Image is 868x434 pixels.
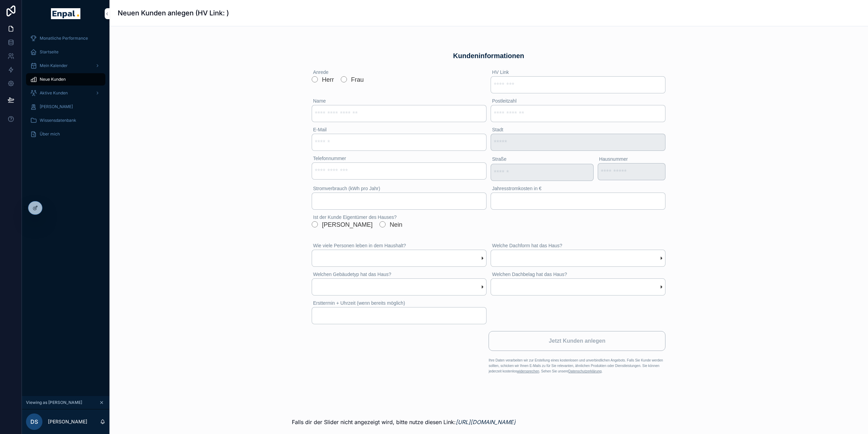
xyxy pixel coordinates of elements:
span: Monatliche Performance [40,36,88,41]
a: Mein Kalender [26,60,105,72]
span: Über mich [40,131,60,137]
h1: Neuen Kunden anlegen (HV Link: ) [118,8,229,18]
span: Mein Kalender [40,63,68,68]
a: [URL][DOMAIN_NAME] [456,419,516,425]
div: scrollable content [22,27,109,149]
a: Über mich [26,128,105,140]
a: Aktive Kunden [26,87,105,99]
p: Falls dir der Slider nicht angezeigt wird, bitte nutze diesen Link: [292,418,516,426]
a: Wissensdatenbank [26,114,105,127]
span: Neue Kunden [40,77,66,82]
img: App logo [51,8,80,19]
a: [PERSON_NAME] [26,101,105,113]
a: Startseite [26,46,105,58]
span: Startseite [40,49,59,55]
span: [PERSON_NAME] [40,104,73,109]
span: Viewing as [PERSON_NAME] [26,400,82,405]
p: [PERSON_NAME] [48,418,87,425]
a: Neue Kunden [26,73,105,86]
a: Monatliche Performance [26,32,105,44]
span: DS [30,418,38,426]
span: Aktive Kunden [40,90,68,96]
span: Wissensdatenbank [40,118,76,123]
